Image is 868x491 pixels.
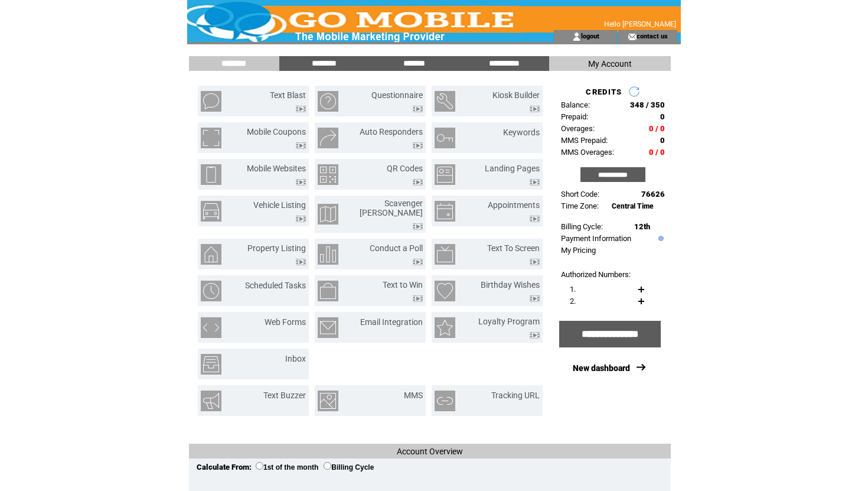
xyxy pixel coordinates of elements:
[588,59,632,69] span: My Account
[435,317,455,338] img: loyalty-program.png
[296,179,306,186] img: video.png
[413,106,423,112] img: video.png
[318,317,338,338] img: email-integration.png
[201,91,221,112] img: text-blast.png
[655,236,664,241] img: help.gif
[435,128,455,148] img: keywords.png
[318,204,338,225] img: scavenger-hunt.png
[530,259,540,265] img: video.png
[637,32,668,40] a: contact us
[201,281,221,301] img: scheduled-tasks.png
[435,244,455,265] img: text-to-screen.png
[324,462,331,470] input: Billing Cycle
[530,106,540,112] img: video.png
[485,164,540,173] a: Landing Pages
[561,190,599,199] span: Short Code:
[435,391,455,411] img: tracking-url.png
[413,223,423,230] img: video.png
[318,244,338,265] img: conduct-a-poll.png
[530,179,540,186] img: video.png
[318,281,338,301] img: text-to-win.png
[561,246,596,255] a: My Pricing
[581,32,599,40] a: logout
[586,87,622,96] span: CREDITS
[561,270,631,279] span: Authorized Numbers:
[201,164,221,185] img: mobile-websites.png
[488,200,540,210] a: Appointments
[570,297,576,305] span: 2.
[561,100,590,109] span: Balance:
[270,90,306,100] a: Text Blast
[371,90,423,100] a: Questionnaire
[561,201,599,210] span: Time Zone:
[256,462,263,470] input: 1st of the month
[572,32,581,41] img: account_icon.gif
[491,391,540,400] a: Tracking URL
[435,201,455,222] img: appointments.png
[263,391,306,400] a: Text Buzzer
[201,354,221,375] img: inbox.png
[478,317,540,326] a: Loyalty Program
[360,317,423,327] a: Email Integration
[570,285,576,294] span: 1.
[324,463,374,472] label: Billing Cycle
[245,281,306,290] a: Scheduled Tasks
[481,280,540,290] a: Birthday Wishes
[561,148,614,157] span: MMS Overages:
[318,391,338,411] img: mms.png
[253,200,306,210] a: Vehicle Listing
[387,164,423,173] a: QR Codes
[247,164,306,173] a: Mobile Websites
[285,354,306,363] a: Inbox
[649,148,665,157] span: 0 / 0
[296,106,306,112] img: video.png
[247,127,306,136] a: Mobile Coupons
[435,164,455,185] img: landing-pages.png
[360,199,423,217] a: Scavenger [PERSON_NAME]
[296,259,306,265] img: video.png
[318,128,338,148] img: auto-responders.png
[201,201,221,222] img: vehicle-listing.png
[530,216,540,222] img: video.png
[265,317,306,327] a: Web Forms
[201,317,221,338] img: web-forms.png
[649,124,665,133] span: 0 / 0
[296,142,306,149] img: video.png
[201,244,221,265] img: property-listing.png
[318,164,338,185] img: qr-codes.png
[612,202,654,210] span: Central Time
[435,91,455,112] img: kiosk-builder.png
[360,127,423,136] a: Auto Responders
[628,32,637,41] img: contact_us_icon.gif
[197,463,252,472] span: Calculate From:
[561,112,588,121] span: Prepaid:
[413,142,423,149] img: video.png
[487,243,540,253] a: Text To Screen
[256,463,318,472] label: 1st of the month
[404,391,423,400] a: MMS
[530,332,540,339] img: video.png
[630,100,665,109] span: 348 / 350
[641,190,665,199] span: 76626
[561,222,603,231] span: Billing Cycle:
[492,90,540,100] a: Kiosk Builder
[573,363,630,373] a: New dashboard
[561,136,608,145] span: MMS Prepaid:
[561,234,631,243] a: Payment Information
[318,91,338,112] img: questionnaire.png
[247,243,306,253] a: Property Listing
[660,136,665,145] span: 0
[561,124,595,133] span: Overages:
[435,281,455,301] img: birthday-wishes.png
[413,259,423,265] img: video.png
[530,295,540,302] img: video.png
[413,179,423,186] img: video.png
[296,216,306,222] img: video.png
[201,128,221,148] img: mobile-coupons.png
[503,128,540,137] a: Keywords
[383,280,423,290] a: Text to Win
[604,20,676,28] span: Hello [PERSON_NAME]
[634,222,650,231] span: 12th
[660,112,665,121] span: 0
[397,447,463,456] span: Account Overview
